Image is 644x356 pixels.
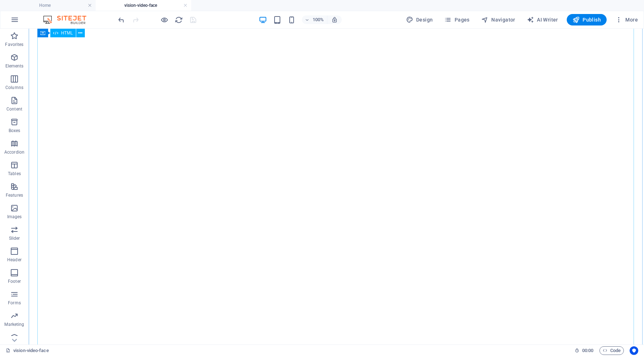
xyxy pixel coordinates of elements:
[6,346,49,355] a: Click to cancel selection. Double-click to open Pages
[5,42,23,47] p: Favorites
[587,348,588,353] span: :
[582,346,593,355] span: 00 00
[9,128,20,133] p: Boxes
[6,192,23,198] p: Features
[403,14,436,25] button: Design
[444,16,469,23] span: Pages
[572,16,601,23] span: Publish
[8,300,21,306] p: Forms
[5,63,24,69] p: Elements
[5,85,23,90] p: Columns
[603,346,621,355] span: Code
[441,14,472,25] button: Pages
[599,346,624,355] button: Code
[524,14,561,25] button: AI Writer
[406,16,433,23] span: Design
[96,1,191,9] h4: vision-video-face
[174,15,183,24] button: reload
[117,15,125,24] button: undo
[61,31,73,35] span: HTML
[175,16,183,24] i: Reload page
[567,14,607,25] button: Publish
[481,16,515,23] span: Navigator
[7,214,22,220] p: Images
[41,15,95,24] img: Editor Logo
[612,14,641,25] button: More
[478,14,518,25] button: Navigator
[8,278,21,284] p: Footer
[527,16,558,23] span: AI Writer
[6,106,22,112] p: Content
[9,235,20,241] p: Slider
[615,16,638,23] span: More
[117,16,125,24] i: Undo: Change HTML (Ctrl+Z)
[7,257,22,263] p: Header
[331,17,338,23] i: On resize automatically adjust zoom level to fit chosen device.
[313,15,324,24] h6: 100%
[4,149,24,155] p: Accordion
[302,15,327,24] button: 100%
[4,322,24,327] p: Marketing
[630,346,638,355] button: Usercentrics
[8,171,21,177] p: Tables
